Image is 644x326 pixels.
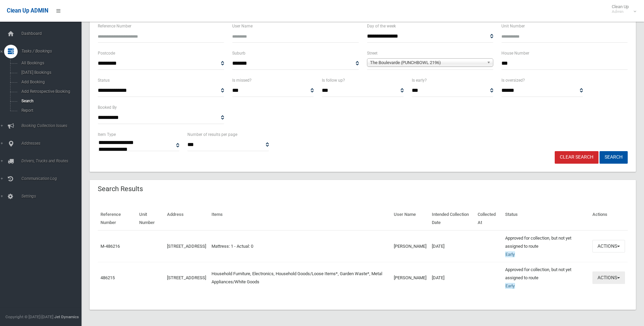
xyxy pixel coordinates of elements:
[19,123,87,128] span: Booking Collection Issues
[209,230,391,262] td: Mattress: 1 - Actual: 0
[391,230,429,262] td: [PERSON_NAME]
[608,4,636,14] span: Clean Up
[412,77,427,84] label: Is early?
[391,262,429,293] td: [PERSON_NAME]
[98,77,110,84] label: Status
[600,151,628,164] button: Search
[98,207,136,230] th: Reference Number
[501,22,525,30] label: Unit Number
[19,108,81,113] span: Report
[98,22,131,30] label: Reference Number
[98,104,117,111] label: Booked By
[19,70,81,75] span: [DATE] Bookings
[429,207,475,230] th: Intended Collection Date
[19,176,87,181] span: Communication Log
[592,240,625,252] button: Actions
[19,89,81,94] span: Add Retrospective Booking
[370,59,484,67] span: The Boulevarde (PUNCHBOWL 2196)
[501,49,529,57] label: House Number
[429,230,475,262] td: [DATE]
[612,9,629,14] small: Admin
[19,80,81,84] span: Add Booking
[164,207,209,230] th: Address
[98,131,116,138] label: Item Type
[505,251,515,257] span: Early
[322,77,345,84] label: Is follow up?
[167,244,206,249] a: [STREET_ADDRESS]
[90,182,151,196] header: Search Results
[209,207,391,230] th: Items
[167,275,206,280] a: [STREET_ADDRESS]
[187,131,237,138] label: Number of results per page
[502,207,590,230] th: Status
[501,77,525,84] label: Is oversized?
[19,194,87,199] span: Settings
[367,22,396,30] label: Day of the week
[5,314,53,319] span: Copyright © [DATE]-[DATE]
[19,141,87,146] span: Addresses
[232,49,245,57] label: Suburb
[7,7,48,14] span: Clean Up ADMIN
[475,207,502,230] th: Collected At
[429,262,475,293] td: [DATE]
[19,49,87,54] span: Tasks / Bookings
[502,262,590,293] td: Approved for collection, but not yet assigned to route
[100,244,120,249] a: M-486216
[590,207,628,230] th: Actions
[555,151,599,164] a: Clear Search
[136,207,164,230] th: Unit Number
[592,271,625,284] button: Actions
[232,22,253,30] label: User Name
[391,207,429,230] th: User Name
[19,99,81,103] span: Search
[19,31,87,36] span: Dashboard
[209,262,391,293] td: Household Furniture, Electronics, Household Goods/Loose Items*, Garden Waste*, Metal Appliances/W...
[505,283,515,289] span: Early
[98,49,115,57] label: Postcode
[100,275,115,280] a: 486215
[367,49,378,57] label: Street
[232,77,252,84] label: Is missed?
[19,61,81,65] span: All Bookings
[54,314,79,319] strong: Jet Dynamics
[19,159,87,163] span: Drivers, Trucks and Routes
[502,230,590,262] td: Approved for collection, but not yet assigned to route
